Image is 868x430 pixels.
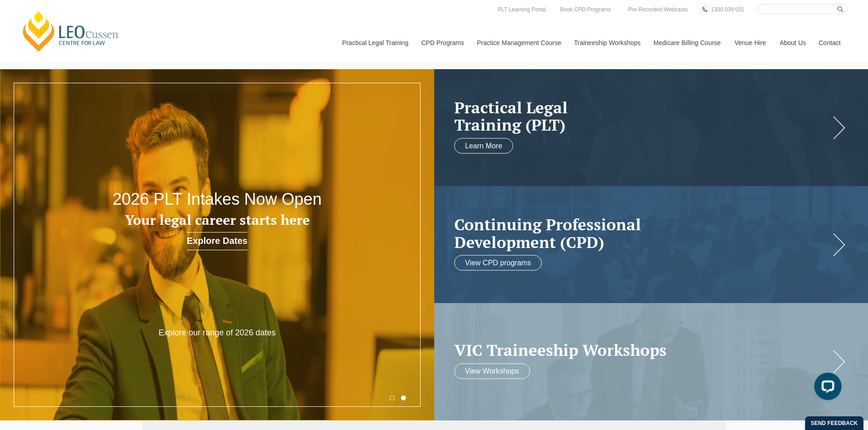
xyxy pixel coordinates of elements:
a: Contact [812,23,847,62]
a: Pre-Recorded Webcasts [626,5,690,15]
a: Practical Legal Training [335,23,415,62]
a: Book CPD Programs [558,5,613,15]
a: Medicare Billing Course [647,23,728,62]
a: Venue Hire [728,23,773,62]
iframe: LiveChat chat widget [807,369,845,407]
h2: Practical Legal Training (PLT) [454,98,830,133]
h3: Your legal career starts here [87,212,348,228]
a: Explore Dates [187,232,247,250]
button: 2 [401,395,406,400]
a: PLT Learning Portal [495,5,548,15]
button: 1 [390,395,395,400]
a: Traineeship Workshops [567,23,647,62]
a: Continuing ProfessionalDevelopment (CPD) [454,216,830,251]
a: Practice Management Course [470,23,567,62]
a: View Workshops [454,363,530,379]
span: 1300 039 031 [711,6,744,13]
a: [PERSON_NAME] Centre for Law [21,10,121,53]
h2: 2026 PLT Intakes Now Open [87,190,348,208]
p: Explore our range of 2026 dates [130,328,304,338]
a: Learn More [454,138,514,153]
a: CPD Programs [414,23,470,62]
a: About Us [773,23,812,62]
a: VIC Traineeship Workshops [454,341,830,359]
a: View CPD programs [454,255,542,271]
a: 1300 039 031 [709,5,746,15]
a: Practical LegalTraining (PLT) [454,98,830,133]
h2: Continuing Professional Development (CPD) [454,216,830,251]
